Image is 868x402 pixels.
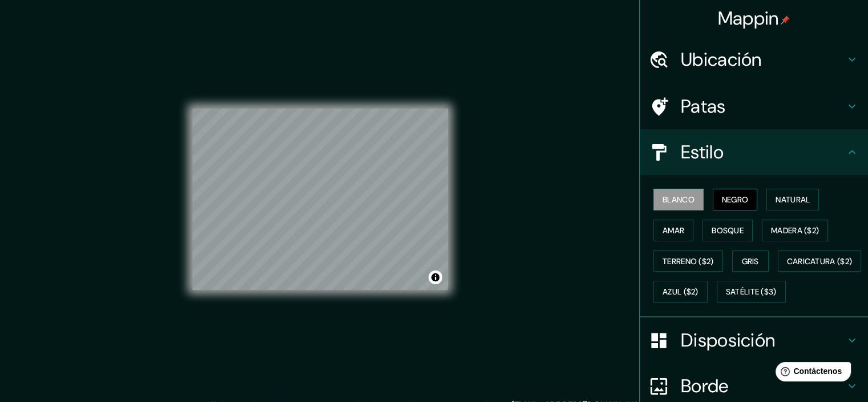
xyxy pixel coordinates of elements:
div: Patas [640,83,868,129]
img: pin-icon.png [781,15,790,25]
font: Amar [663,225,684,236]
font: Blanco [663,194,695,205]
font: Caricatura ($2) [787,256,853,266]
iframe: Lanzador de widgets de ayuda [766,357,855,389]
font: Patas [681,94,726,118]
font: Disposición [681,328,775,352]
font: Madera ($2) [771,225,819,236]
font: Borde [681,374,729,398]
div: Disposición [640,317,868,363]
font: Bosque [712,225,744,236]
button: Madera ($2) [762,220,828,241]
font: Mappin [718,6,779,30]
div: Ubicación [640,37,868,82]
font: Satélite ($3) [726,287,777,297]
div: Estilo [640,129,868,175]
button: Negro [713,189,758,210]
font: Natural [776,194,810,205]
button: Blanco [653,189,704,210]
font: Azul ($2) [663,287,699,297]
button: Terreno ($2) [653,250,723,272]
font: Negro [722,194,749,205]
button: Amar [653,220,693,241]
button: Caricatura ($2) [778,250,862,272]
font: Estilo [681,140,724,164]
font: Gris [742,256,759,266]
button: Satélite ($3) [717,281,786,303]
button: Azul ($2) [653,281,708,303]
button: Natural [766,189,819,210]
button: Gris [732,250,769,272]
button: Bosque [703,220,753,241]
font: Ubicación [681,47,762,71]
canvas: Mapa [192,109,448,290]
font: Terreno ($2) [663,256,714,266]
button: Activar o desactivar atribución [429,270,442,284]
